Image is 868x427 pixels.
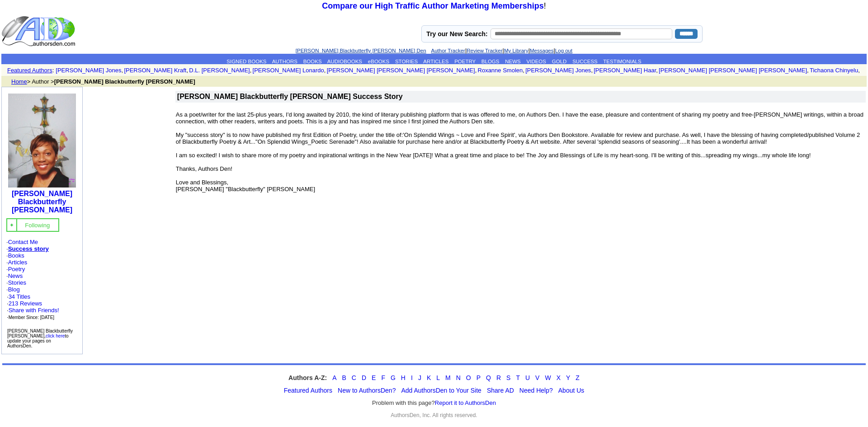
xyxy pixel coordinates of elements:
a: POETRY [454,59,476,64]
a: Home [11,78,27,85]
img: logo_ad.gif [1,15,77,47]
a: Following [25,221,50,229]
a: Log out [555,48,572,53]
a: Stories [8,279,26,286]
font: i [593,68,594,73]
a: Messages [530,48,553,53]
a: U [525,374,530,381]
a: Books [8,252,24,259]
a: O [466,374,471,381]
strong: Authors A-Z: [288,374,327,381]
a: STORIES [395,59,418,64]
a: eBOOKS [368,59,389,64]
a: E [372,374,376,381]
a: TESTIMONIALS [603,59,641,64]
a: D.L. [PERSON_NAME] [189,67,250,74]
a: [PERSON_NAME] Jones [56,67,121,74]
font: | | | | [296,47,572,54]
font: : [52,67,54,74]
font: Following [25,222,50,229]
a: Featured Authors [284,387,332,394]
img: gc.jpg [9,222,14,228]
a: H [401,374,406,381]
font: Problem with this page? [372,399,496,407]
a: Y [566,374,570,381]
font: As a poet/writer for the last 25-plus years, I'd long awaited by 2010, the kind of literary publi... [176,111,863,192]
a: Share AD [487,387,514,394]
a: Featured Authors [7,67,52,74]
a: Articles [8,259,28,266]
a: Compare our High Traffic Author Marketing Memberships [322,1,543,10]
font: i [325,68,326,73]
a: W [545,374,551,381]
a: T [516,374,520,381]
a: L [436,374,440,381]
font: i [476,68,477,73]
font: i [809,68,810,73]
a: About Us [558,387,585,394]
a: N [456,374,461,381]
a: 213 Reviews [9,300,42,307]
a: 34 Titles [9,293,30,300]
a: click here [46,333,65,338]
b: [PERSON_NAME] Blackbutterfly [PERSON_NAME] [54,78,195,85]
a: BLOGS [481,59,500,64]
font: i [860,68,861,73]
a: VIDEOS [527,59,546,64]
a: Author Tracker [431,48,465,53]
a: Report it to AuthorsDen [435,399,496,406]
a: AUTHORS [272,59,297,64]
a: Tichaona Chinyelu [810,67,858,74]
a: P [476,374,481,381]
div: AuthorsDen, Inc. All rights reserved. [2,412,866,418]
a: Review Tracker [467,48,502,53]
font: Member Since: [DATE] [9,315,55,320]
a: Contact Me [8,239,38,245]
label: Try our New Search: [426,30,487,38]
a: M [445,374,451,381]
a: [PERSON_NAME] Blackbutterfly [PERSON_NAME] Den [296,48,426,53]
a: AUDIOBOOKS [327,59,362,64]
a: NEWS [505,59,521,64]
a: BOOKS [303,59,322,64]
a: A [332,374,336,381]
a: S [506,374,510,381]
a: SIGNED BOOKS [226,59,266,64]
a: Success story [8,245,49,252]
font: i [123,68,124,73]
a: Q [486,374,491,381]
a: K [427,374,431,381]
a: X [557,374,561,381]
a: My Library [504,48,528,53]
img: shim.gif [176,195,185,204]
b: [PERSON_NAME] Blackbutterfly [PERSON_NAME] Success Story [177,93,403,100]
font: · · [7,307,59,320]
a: [PERSON_NAME] [PERSON_NAME] [PERSON_NAME] [327,67,475,74]
a: New to AuthorsDen? [338,387,396,394]
a: GOLD [552,59,567,64]
a: Share with Friends! [9,307,59,314]
a: ARTICLES [423,59,448,64]
font: · · · · · · · · [6,239,78,321]
a: [PERSON_NAME] Haar [594,67,656,74]
a: SUCCESS [572,59,598,64]
a: [PERSON_NAME] Blackbutterfly [PERSON_NAME] [12,190,72,214]
a: Add AuthorsDen to Your Site [401,387,481,394]
a: R [496,374,501,381]
font: , , , , , , , , , , [56,67,861,74]
a: Blog [8,286,20,293]
font: · · [7,293,59,320]
a: D [362,374,366,381]
a: G [391,374,396,381]
a: Poetry [8,266,25,272]
a: F [381,374,385,381]
a: [PERSON_NAME] Lonardo [253,67,324,74]
a: [PERSON_NAME] Jones [525,67,591,74]
a: C [352,374,356,381]
font: i [524,68,525,73]
a: J [418,374,421,381]
font: i [188,68,189,73]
